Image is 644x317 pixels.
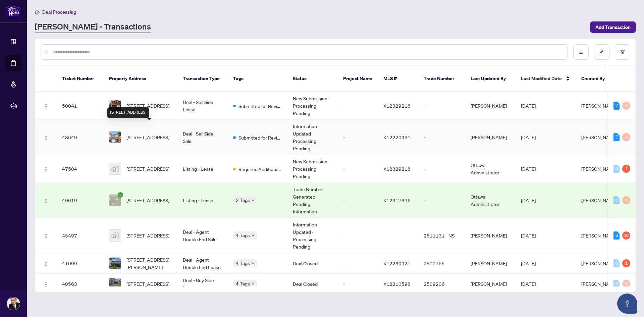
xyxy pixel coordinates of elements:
[238,134,282,141] span: Submitted for Review
[418,218,465,253] td: 2511131 - NS
[109,100,121,111] img: thumbnail-img
[521,232,536,239] span: [DATE]
[287,274,338,294] td: Deal Closed
[109,258,121,269] img: thumbnail-img
[338,253,378,274] td: -
[177,66,228,92] th: Transaction Type
[57,66,104,92] th: Ticket Number
[418,120,465,155] td: -
[43,104,49,109] img: Logo
[521,103,536,109] span: [DATE]
[622,102,630,110] div: 0
[5,5,21,17] img: logo
[43,135,49,141] img: Logo
[287,92,338,120] td: New Submission - Processing Pending
[126,280,169,287] span: [STREET_ADDRESS]
[126,197,169,204] span: [STREET_ADDRESS]
[581,260,618,266] span: [PERSON_NAME]
[177,120,228,155] td: Deal - Sell Side Sale
[613,165,620,173] div: 0
[42,9,76,15] span: Deal Processing
[418,66,465,92] th: Trade Number
[57,183,104,218] td: 46619
[613,196,620,204] div: 0
[7,297,20,310] img: Profile Icon
[418,92,465,120] td: -
[41,195,51,206] button: Logo
[177,253,228,274] td: Deal - Agent Double End Lease
[465,183,516,218] td: Ottawa Administrator
[126,102,169,109] span: [STREET_ADDRESS]
[622,133,630,141] div: 0
[465,253,516,274] td: [PERSON_NAME]
[338,183,378,218] td: -
[57,155,104,183] td: 47504
[590,21,636,33] button: Add Transaction
[581,197,618,203] span: [PERSON_NAME]
[43,282,49,287] img: Logo
[177,183,228,218] td: Listing - Lease
[383,281,411,287] span: X12210598
[418,155,465,183] td: -
[383,166,411,172] span: X12329218
[109,195,121,206] img: thumbnail-img
[57,253,104,274] td: 41099
[338,274,378,294] td: -
[126,232,169,239] span: [STREET_ADDRESS]
[418,253,465,274] td: 2509155
[516,66,576,92] th: Last Modified Date
[35,21,151,33] a: [PERSON_NAME] - Transactions
[573,44,589,60] button: download
[622,165,630,173] div: 1
[41,132,51,143] button: Logo
[126,256,172,271] span: [STREET_ADDRESS][PERSON_NAME]
[109,131,121,143] img: thumbnail-img
[613,280,620,288] div: 0
[57,218,104,253] td: 45497
[57,92,104,120] td: 50041
[287,120,338,155] td: Information Updated - Processing Pending
[418,274,465,294] td: 2509206
[287,183,338,218] td: Trade Number Generated - Pending Information
[109,230,121,241] img: thumbnail-img
[287,253,338,274] td: Deal Closed
[236,259,250,267] span: 4 Tags
[383,134,411,140] span: X12220431
[238,102,282,110] span: Submitted for Review
[251,199,255,202] span: down
[177,218,228,253] td: Deal - Agent Double End Sale
[41,258,51,269] button: Logo
[126,134,169,141] span: [STREET_ADDRESS]
[613,231,620,240] div: 6
[465,92,516,120] td: [PERSON_NAME]
[238,165,282,173] span: Requires Additional Docs
[465,66,516,92] th: Last Updated By
[581,232,618,239] span: [PERSON_NAME]
[521,260,536,266] span: [DATE]
[599,50,604,54] span: edit
[251,262,255,265] span: down
[107,107,149,118] div: [STREET_ADDRESS]
[177,155,228,183] td: Listing - Lease
[579,50,583,54] span: download
[622,196,630,204] div: 0
[465,155,516,183] td: Ottawa Administrator
[57,120,104,155] td: 48649
[41,230,51,241] button: Logo
[383,103,411,109] span: X12329218
[378,66,418,92] th: MLS #
[418,183,465,218] td: -
[521,197,536,203] span: [DATE]
[287,218,338,253] td: Information Updated - Processing Pending
[465,218,516,253] td: [PERSON_NAME]
[338,120,378,155] td: -
[57,274,104,294] td: 40563
[43,167,49,172] img: Logo
[236,196,250,204] span: 2 Tags
[287,66,338,92] th: Status
[383,260,411,266] span: X12230921
[251,234,255,237] span: down
[622,280,630,288] div: 0
[521,134,536,140] span: [DATE]
[109,278,121,289] img: thumbnail-img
